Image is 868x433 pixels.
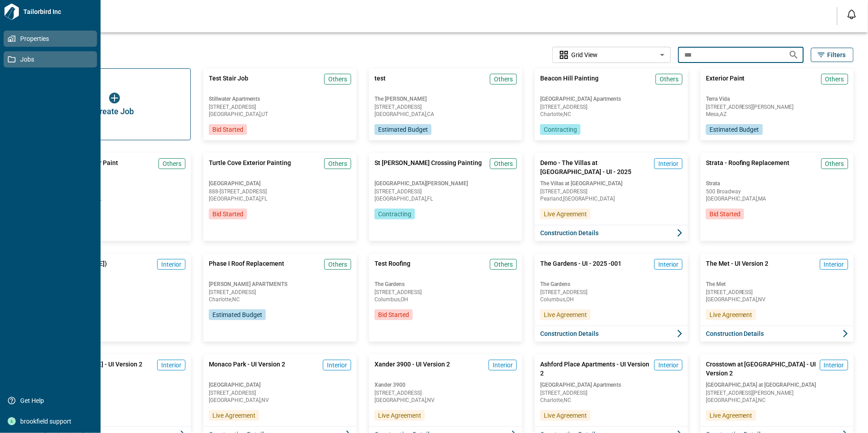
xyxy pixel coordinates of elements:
button: Construction Details [701,326,854,342]
span: The Met [706,281,848,288]
span: [PERSON_NAME] APARTMENTS [209,281,351,288]
span: [STREET_ADDRESS] [375,104,517,110]
span: Others [660,75,679,84]
span: [GEOGRAPHIC_DATA] , NV [706,297,848,302]
span: [GEOGRAPHIC_DATA] , CA [375,112,517,117]
span: Interior [658,260,679,269]
span: 888-[STREET_ADDRESS] [209,189,351,194]
span: [GEOGRAPHIC_DATA] , FL [209,196,351,201]
span: Interior [161,361,181,370]
span: Live Agreement [212,411,256,420]
span: Live Agreement [544,310,587,319]
span: [STREET_ADDRESS] [43,189,185,194]
span: Terra Vida [706,95,848,103]
button: Open notification feed [845,7,859,22]
span: [STREET_ADDRESS] [375,390,517,396]
div: Without label [552,46,671,64]
span: Jobs [16,55,88,64]
span: Contracting [544,125,577,134]
span: Interior [493,361,513,370]
span: Interior [658,159,679,168]
span: Crosstown at [GEOGRAPHIC_DATA] - UI Version 2 [706,360,816,378]
span: Monaco Park - UI Version 2 [209,360,285,378]
span: 500 Broadway [706,189,848,194]
span: [GEOGRAPHIC_DATA] , NC [706,397,848,403]
span: Phoenix , AZ [43,397,185,403]
span: Properties [16,34,88,43]
span: Interior [161,260,181,269]
span: The Gardens - UI - 2025 -001 [540,259,621,277]
span: St [PERSON_NAME] Crossing Painting [375,158,482,176]
span: Interior [824,361,844,370]
span: Others [328,75,347,84]
span: Live Agreement [709,411,753,420]
span: [GEOGRAPHIC_DATA][PERSON_NAME] [375,180,517,187]
span: [GEOGRAPHIC_DATA] , FL [43,196,185,201]
span: Columbus , OH [375,297,517,302]
span: Xander 3900 [375,381,517,388]
span: test [375,74,386,92]
span: Charlotte , NC [540,397,683,403]
span: Eras Portfolio ([DATE]) [43,281,185,288]
span: The Met - UI Version 2 [706,259,769,277]
span: Construction Details [540,329,599,338]
span: Others [328,159,347,168]
span: Others [494,159,513,168]
span: San [PERSON_NAME] [43,381,185,388]
span: Phase I Roof Replacement [209,259,284,277]
span: Beacon Hill Painting [540,74,599,92]
span: Contracting [378,210,411,219]
span: Stillwater Apartments [209,95,351,103]
span: [STREET_ADDRESS] [540,290,683,295]
span: [STREET_ADDRESS] [375,290,517,295]
span: address not available [43,290,185,295]
span: [STREET_ADDRESS] [209,390,351,396]
span: The Gardens [375,281,517,288]
span: Mesa , AZ [706,112,848,117]
span: [GEOGRAPHIC_DATA] , MA [706,196,848,201]
button: Construction Details [535,225,688,241]
button: Filters [811,48,854,62]
span: Live Agreement [544,210,587,219]
span: The [PERSON_NAME] [375,95,517,103]
span: Others [825,75,844,84]
span: Interior [327,361,347,370]
span: Others [163,159,181,168]
a: Properties [4,31,97,47]
span: Exterior Paint [706,74,745,92]
span: Grid View [571,50,598,59]
span: Test Roofing [375,259,410,277]
span: Others [494,75,513,84]
span: Tailorbird Inc [20,7,97,16]
span: The Gardens [540,281,683,288]
span: Live Agreement [709,310,753,319]
span: Create Job [95,107,134,116]
a: Jobs [4,51,97,67]
span: [STREET_ADDRESS] [540,104,683,110]
span: [STREET_ADDRESS][PERSON_NAME] [706,104,848,110]
span: [STREET_ADDRESS] [43,390,185,396]
span: city NA , state NA [43,297,185,302]
span: Columbus , OH [540,297,683,302]
span: Oak Ramble [43,180,185,187]
span: Others [494,260,513,269]
span: [STREET_ADDRESS][PERSON_NAME] [706,390,848,396]
span: Interior [658,361,679,370]
span: Bid Started [709,210,740,219]
span: Filters [828,50,846,59]
span: Construction Details [706,329,764,338]
span: Estimated Budget [212,310,262,319]
span: [STREET_ADDRESS] [209,104,351,110]
span: [GEOGRAPHIC_DATA] at [GEOGRAPHIC_DATA] [706,381,848,388]
span: [GEOGRAPHIC_DATA] Apartments [540,95,683,103]
span: [STREET_ADDRESS] [540,390,683,396]
span: [GEOGRAPHIC_DATA] Apartments [540,381,683,388]
span: [GEOGRAPHIC_DATA] [209,180,351,187]
span: Bid Started [378,310,409,319]
span: Strata - Roofing Replacement [706,158,790,176]
span: Bid Started [212,125,243,134]
span: Charlotte , NC [540,112,683,117]
span: Estimated Budget [378,125,428,134]
span: [GEOGRAPHIC_DATA] [209,381,351,388]
span: Demo - The Villas at [GEOGRAPHIC_DATA] - UI - 2025 [540,158,651,176]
